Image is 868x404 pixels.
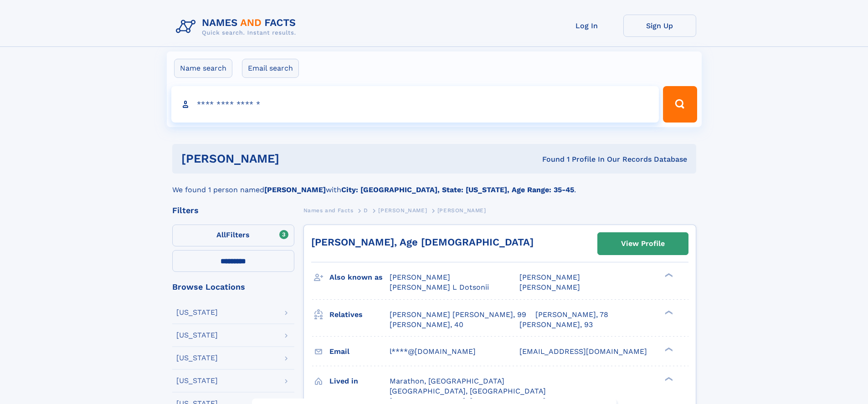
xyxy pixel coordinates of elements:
[663,86,697,123] button: Search Button
[663,272,673,278] div: ❯
[181,153,411,164] h1: [PERSON_NAME]
[598,233,688,255] a: View Profile
[329,270,390,285] h3: Also known as
[172,283,294,291] div: Browse Locations
[378,207,427,214] span: [PERSON_NAME]
[171,86,659,123] input: search input
[329,344,390,359] h3: Email
[242,59,299,78] label: Email search
[663,346,673,352] div: ❯
[390,273,450,281] span: [PERSON_NAME]
[390,283,489,291] span: [PERSON_NAME] L Dotsonii
[390,320,463,330] a: [PERSON_NAME], 40
[390,377,504,385] span: Marathon, [GEOGRAPHIC_DATA]
[176,377,218,384] div: [US_STATE]
[172,15,303,39] img: Logo Names and Facts
[329,307,390,322] h3: Relatives
[623,15,696,37] a: Sign Up
[535,310,608,320] a: [PERSON_NAME], 78
[519,320,593,330] a: [PERSON_NAME], 93
[172,174,696,195] div: We found 1 person named with .
[390,387,546,395] span: [GEOGRAPHIC_DATA], [GEOGRAPHIC_DATA]
[176,309,218,316] div: [US_STATE]
[176,332,218,339] div: [US_STATE]
[519,273,580,281] span: [PERSON_NAME]
[437,207,486,214] span: [PERSON_NAME]
[172,206,294,215] div: Filters
[621,233,665,254] div: View Profile
[364,205,368,216] a: D
[364,207,368,214] span: D
[264,185,326,194] b: [PERSON_NAME]
[174,59,232,78] label: Name search
[329,373,390,389] h3: Lived in
[663,376,673,382] div: ❯
[176,354,218,362] div: [US_STATE]
[390,310,526,320] a: [PERSON_NAME] [PERSON_NAME], 99
[311,236,534,248] a: [PERSON_NAME], Age [DEMOGRAPHIC_DATA]
[341,185,574,194] b: City: [GEOGRAPHIC_DATA], State: [US_STATE], Age Range: 35-45
[411,154,687,164] div: Found 1 Profile In Our Records Database
[519,347,647,356] span: [EMAIL_ADDRESS][DOMAIN_NAME]
[519,283,580,291] span: [PERSON_NAME]
[216,230,226,239] span: All
[378,205,427,216] a: [PERSON_NAME]
[303,205,354,216] a: Names and Facts
[172,225,294,246] label: Filters
[550,15,623,37] a: Log In
[663,309,673,315] div: ❯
